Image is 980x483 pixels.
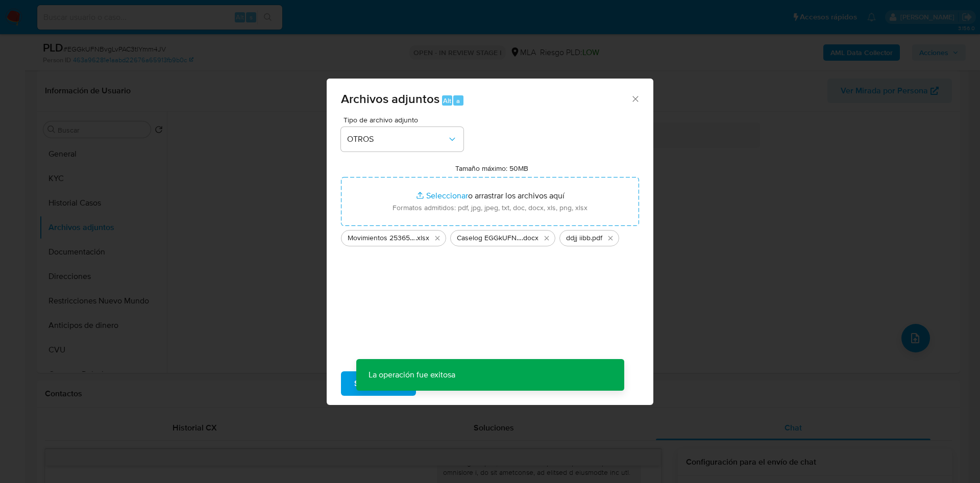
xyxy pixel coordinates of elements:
[455,164,528,173] label: Tamaño máximo: 50MB
[591,233,602,243] span: .pdf
[604,232,617,244] button: Eliminar ddjj iibb.pdf
[341,226,639,246] ul: Archivos seleccionados
[443,96,451,106] span: Alt
[456,96,460,106] span: a
[630,94,640,103] button: Cerrar
[341,371,416,396] button: Subir archivo
[341,90,439,108] span: Archivos adjuntos
[341,127,463,151] button: OTROS
[433,372,467,395] span: Cancelar
[522,233,538,243] span: .docx
[415,233,429,243] span: .xlsx
[347,134,447,144] span: OTROS
[356,359,468,391] p: La operación fue exitosa
[348,233,415,243] span: Movimientos 253652182
[541,232,553,244] button: Eliminar Caselog EGGkUFNBvgLvPAC3tlYmm4JV - 253652182.docx
[354,372,403,395] span: Subir archivo
[344,116,466,123] span: Tipo de archivo adjunto
[431,232,444,244] button: Eliminar Movimientos 253652182.xlsx
[457,233,522,243] span: Caselog EGGkUFNBvgLvPAC3tlYmm4JV - 253652182
[566,233,591,243] span: ddjj iibb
